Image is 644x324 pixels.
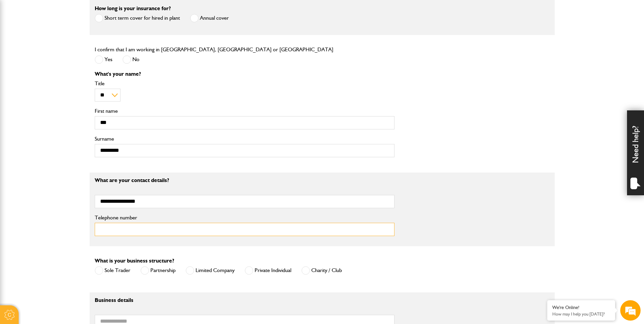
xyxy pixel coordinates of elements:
[95,71,394,77] p: What's your name?
[186,266,235,275] label: Limited Company
[95,55,112,64] label: Yes
[95,6,171,11] label: How long is your insurance for?
[35,38,114,47] div: Chat with us now
[12,38,29,47] img: d_20077148190_company_1631870298795_20077148190
[627,110,644,195] div: Need help?
[95,136,394,142] label: Surname
[95,47,333,52] label: I confirm that I am working in [GEOGRAPHIC_DATA], [GEOGRAPHIC_DATA] or [GEOGRAPHIC_DATA]
[95,178,394,183] p: What are your contact details?
[95,258,174,264] label: What is your business structure?
[95,215,394,220] label: Telephone number
[9,83,124,98] input: Enter your email address
[301,266,342,275] label: Charity / Club
[190,14,229,22] label: Annual cover
[245,266,291,275] label: Private Individual
[552,311,610,317] p: How may I help you today?
[9,103,124,118] input: Enter your phone number
[95,266,130,275] label: Sole Trader
[552,305,610,310] div: We're Online!
[95,298,394,303] p: Business details
[141,266,176,275] label: Partnership
[95,81,394,86] label: Title
[95,108,394,114] label: First name
[123,55,140,64] label: No
[95,14,180,22] label: Short term cover for hired in plant
[111,3,128,20] div: Minimize live chat window
[92,209,123,218] em: Start Chat
[9,63,124,78] input: Enter your last name
[9,123,124,203] textarea: Type your message and hit 'Enter'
